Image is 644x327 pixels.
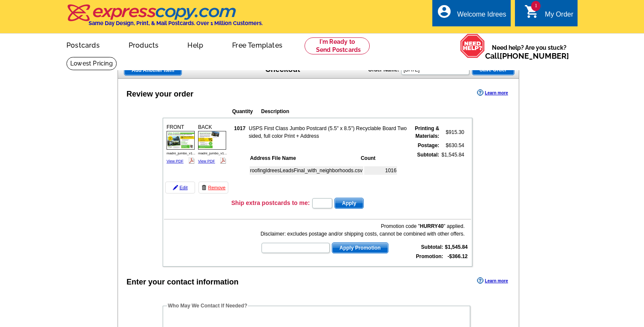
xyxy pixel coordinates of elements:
div: Welcome Idrees [457,11,506,23]
div: Promotion code " " applied. Disclaimer: excludes postage and/or shipping costs, cannot be combine... [261,222,465,238]
button: Apply [334,198,364,209]
div: Review your order [126,88,193,100]
div: Enter your contact information [126,276,239,288]
img: small-thumb.jpg [167,131,195,150]
a: [PHONE_NUMBER] [500,51,569,60]
strong: 1017 [234,125,246,131]
span: Apply Promotion [332,243,388,253]
span: madni_jumbo_v1... [198,151,227,155]
strong: Postage: [418,142,440,148]
th: Address File Name [250,154,359,162]
td: $1,545.84 [440,151,465,195]
strong: Printing & Materials: [415,125,439,139]
i: shopping_cart [524,4,540,19]
strong: -$366.12 [448,253,468,259]
th: Count [360,154,397,162]
h4: Same Day Design, Print, & Mail Postcards. Over 1 Million Customers. [89,20,263,26]
b: HURRY40 [420,223,444,229]
span: madni_jumbo_v1... [167,151,195,155]
a: Remove [198,182,228,193]
span: Need help? Are you stuck? [485,43,573,60]
i: account_circle [437,4,452,19]
a: Help [174,34,217,54]
a: View PDF [198,159,215,163]
a: Products [115,34,172,54]
td: roofingIdreesLeadsFinal_with_neighborhoods.csv [250,166,363,175]
th: Description [261,107,417,116]
a: Free Templates [218,34,296,54]
span: Apply [335,198,363,208]
legend: Who May We Contact If Needed? [167,302,248,310]
a: Learn more [477,277,508,284]
img: small-thumb.jpg [198,131,226,150]
td: $915.30 [440,124,465,140]
a: Edit [165,182,195,193]
div: My Order [545,11,573,23]
span: Call [485,51,569,60]
div: FRONT [165,122,196,166]
td: 1016 [364,166,397,175]
span: Add Another Item [124,65,181,75]
img: help [460,34,485,58]
h3: Ship extra postcards to me: [231,199,310,207]
a: Learn more [477,89,508,96]
a: 1 shopping_cart My Order [524,9,573,20]
button: Apply Promotion [332,242,388,253]
img: pencil-icon.gif [173,185,178,190]
strong: Subtotal: [417,152,439,158]
img: trashcan-icon.gif [201,185,207,190]
span: 1 [531,1,540,11]
strong: Promotion: [416,253,443,259]
img: pdf_logo.png [220,157,226,164]
td: USPS First Class Jumbo Postcard (5.5" x 8.5") Recyclable Board Two sided, full color Print + Address [248,124,409,140]
strong: Subtotal: [421,244,443,250]
a: Add Another Item [124,65,182,76]
div: BACK [197,122,227,166]
td: $630.54 [440,141,465,150]
a: View PDF [167,159,184,163]
th: Quantity [232,107,260,116]
a: Same Day Design, Print, & Mail Postcards. Over 1 Million Customers. [66,10,263,26]
img: pdf_logo.png [188,157,195,164]
a: Postcards [53,34,113,54]
strong: $1,545.84 [445,244,468,250]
